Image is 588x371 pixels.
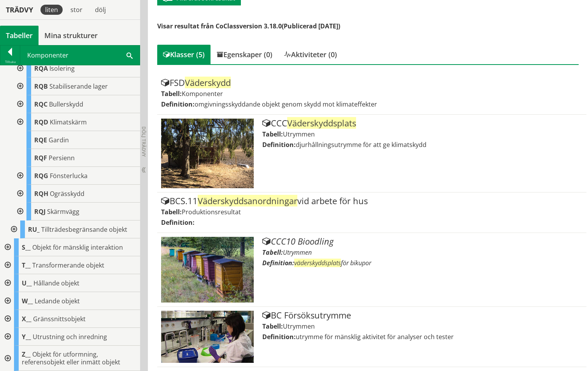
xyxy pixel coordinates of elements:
span: Y__ [22,332,31,341]
span: Z__ [22,350,31,359]
span: Klimatskärm [50,118,87,126]
img: Tabell [161,311,254,363]
label: Definition: [262,259,294,267]
label: Tabell: [262,130,283,138]
span: Transformerande objekt [32,261,104,269]
div: CCC [262,119,583,128]
span: RQH [34,189,48,198]
div: Egenskaper (0) [211,45,278,64]
label: Tabell: [262,248,283,257]
span: Ogrässkydd [50,189,84,198]
img: Tabell [161,119,254,188]
div: CCC10 Bioodling [262,237,583,246]
div: Aktiviteter (0) [278,45,343,64]
div: liten [40,5,63,15]
span: RQC [34,100,47,108]
span: Skärmvägg [47,207,79,216]
div: Tillbaka [0,59,20,65]
span: RQA [34,64,48,73]
span: S__ [22,243,31,252]
span: Utrymmen [283,130,315,138]
div: Klasser (5) [157,45,211,64]
span: Objekt för utformning, referensobjekt eller inmätt objekt [22,350,120,366]
span: Objekt för mänsklig interaktion [32,243,123,252]
span: RQE [34,136,47,144]
span: Väderskydd [185,77,231,88]
span: Gardin [49,136,69,144]
span: väderskyddsplats [294,259,341,267]
span: Sök i tabellen [126,51,133,59]
label: Tabell: [262,322,283,331]
span: Fönsterlucka [50,171,88,180]
span: Väderskyddsanordningar [198,195,297,206]
span: Hållande objekt [33,279,79,287]
span: Komponenter [182,89,223,98]
span: RQF [34,154,47,162]
span: Visar resultat från CoClassversion 3.18.0 [157,22,282,30]
div: BCS.11 vid arbete för hus [161,196,583,206]
span: Dölj trädvy [140,126,147,157]
span: Persienn [49,154,75,162]
span: U__ [22,279,32,287]
span: RU_ [28,225,40,234]
label: Tabell: [161,208,182,216]
a: Mina strukturer [39,26,104,45]
span: Produktionsresultat [182,208,241,216]
span: W__ [22,297,33,305]
div: Komponenter [20,45,140,65]
span: Ledande objekt [35,297,80,305]
span: omgivningsskyddande objekt genom skydd mot klimateffekter [195,100,377,108]
span: för bikupor [294,259,371,267]
div: BC Försöksutrymme [262,311,583,320]
span: utrymme för mänsklig aktivitet för analyser och tester [296,332,454,341]
span: Utrustning och inredning [33,332,107,341]
span: Isolering [49,64,75,73]
label: Definition: [262,332,296,341]
span: (Publicerad [DATE]) [282,22,340,30]
label: Tabell: [161,89,182,98]
div: stor [66,5,87,15]
span: Bullerskydd [49,100,83,108]
label: Definition: [262,140,296,149]
span: RQD [34,118,48,126]
span: Tillträdesbegränsande objekt [41,225,127,234]
span: Utrymmen [283,248,312,257]
div: FSD [161,78,583,87]
span: X__ [22,315,32,323]
label: Definition: [161,100,195,108]
div: Trädvy [2,5,37,14]
span: RQJ [34,207,46,216]
span: T__ [22,261,31,269]
span: Stabiliserande lager [49,82,108,91]
span: Utrymmen [283,322,315,331]
label: Definition: [161,218,195,227]
div: dölj [90,5,111,15]
img: Tabell [161,237,254,303]
span: djurhållningsutrymme för att ge klimatskydd [296,140,427,149]
span: Gränssnittsobjekt [33,315,86,323]
span: RQG [34,171,48,180]
span: Väderskyddsplats [287,117,356,129]
span: RQB [34,82,48,91]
